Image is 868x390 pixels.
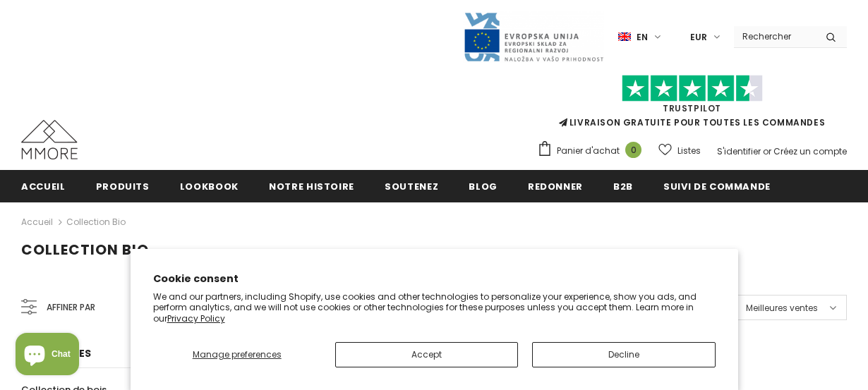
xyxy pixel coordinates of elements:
[746,301,818,315] span: Meilleures ventes
[663,180,771,193] span: Suivi de commande
[21,170,66,202] a: Accueil
[463,30,604,42] a: Javni Razpis
[637,30,648,44] span: en
[622,75,763,102] img: Faites confiance aux étoiles pilotes
[269,180,354,193] span: Notre histoire
[537,140,649,162] a: Panier d'achat 0
[153,272,716,286] h2: Cookie consent
[469,170,498,202] a: Blog
[690,30,707,44] span: EUR
[773,145,847,157] a: Créez un compte
[96,180,150,193] span: Produits
[153,291,716,324] p: We and our partners, including Shopify, use cookies and other technologies to personalize your ex...
[180,180,239,193] span: Lookbook
[613,180,633,193] span: B2B
[11,333,83,379] inbox-online-store-chat: Shopify online store chat
[734,26,815,47] input: Search Site
[658,138,701,163] a: Listes
[21,120,78,159] img: Cas MMORE
[557,144,620,158] span: Panier d'achat
[618,31,631,43] img: i-lang-1.png
[717,145,761,157] a: S'identifier
[167,312,225,324] a: Privacy Policy
[463,11,604,63] img: Javni Razpis
[625,142,641,158] span: 0
[21,214,53,231] a: Accueil
[193,348,282,360] span: Manage preferences
[469,180,498,193] span: Blog
[96,170,150,202] a: Produits
[47,300,95,315] span: Affiner par
[528,180,583,193] span: Redonner
[385,170,438,202] a: soutenez
[180,170,239,202] a: Lookbook
[763,145,771,157] span: or
[663,102,721,114] a: TrustPilot
[528,170,583,202] a: Redonner
[537,81,847,128] span: LIVRAISON GRATUITE POUR TOUTES LES COMMANDES
[153,342,321,367] button: Manage preferences
[532,342,715,367] button: Decline
[385,180,438,193] span: soutenez
[335,342,518,367] button: Accept
[21,240,149,260] span: Collection Bio
[269,170,354,202] a: Notre histoire
[677,144,701,158] span: Listes
[663,170,771,202] a: Suivi de commande
[66,216,126,228] a: Collection Bio
[21,180,66,193] span: Accueil
[613,170,633,202] a: B2B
